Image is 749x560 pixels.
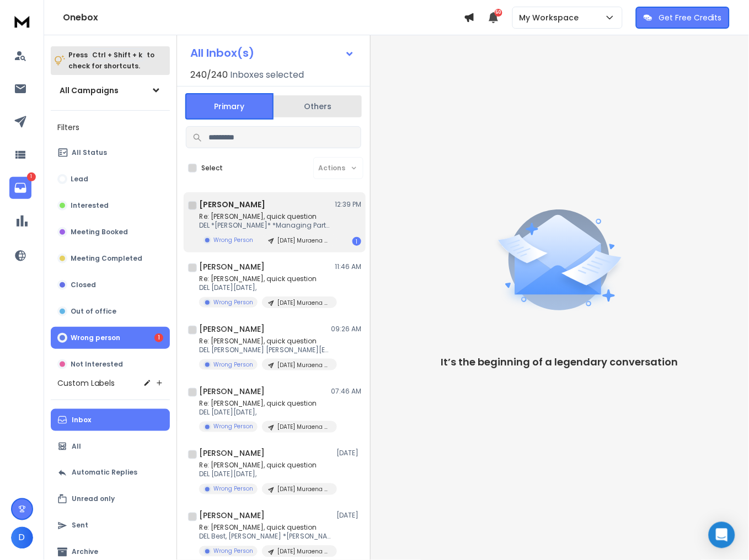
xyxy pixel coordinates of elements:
button: All Status [51,142,170,164]
p: Archive [72,548,98,557]
button: Unread only [51,488,170,510]
span: 240 / 240 [190,68,228,82]
button: Wrong person1 [51,327,170,349]
button: All Campaigns [51,79,170,101]
h1: All Inbox(s) [190,47,254,58]
p: Meeting Booked [71,228,128,236]
img: logo [11,11,33,31]
button: Interested [51,195,170,217]
button: Get Free Credits [636,7,730,29]
h1: [PERSON_NAME] [199,386,265,397]
p: [DATE] Muraena 3rd List [277,486,330,494]
p: DEL Best, [PERSON_NAME] *[PERSON_NAME] [199,532,331,541]
p: Out of office [71,307,116,316]
p: Wrong Person [213,485,253,493]
h1: [PERSON_NAME] [199,199,265,210]
label: Select [201,164,223,173]
p: [DATE] Muraena 3rd List [277,236,330,245]
p: 1 [27,173,36,181]
p: Wrong person [71,333,120,342]
div: 1 [154,333,163,342]
p: 11:46 AM [335,262,361,271]
p: Wrong Person [213,423,253,431]
p: Not Interested [71,360,123,369]
button: All Inbox(s) [181,42,363,64]
h1: All Campaigns [60,85,119,96]
button: Automatic Replies [51,462,170,484]
p: DEL [DATE][DATE], [199,408,331,417]
h3: Filters [51,120,170,135]
button: Closed [51,274,170,296]
button: Meeting Booked [51,221,170,243]
p: Get Free Credits [659,12,722,23]
p: Re: [PERSON_NAME], quick question [199,461,331,470]
p: DEL [DATE][DATE], [199,283,331,292]
p: DEL [PERSON_NAME] [PERSON_NAME][EMAIL_ADDRESS][DOMAIN_NAME] [PHONE_NUMBER] [199,346,331,354]
p: Closed [71,281,96,289]
p: [DATE] Muraena 3rd List [277,548,330,556]
p: Wrong Person [213,236,253,244]
h3: Inboxes selected [230,68,304,82]
p: Automatic Replies [72,469,137,477]
p: All [72,442,81,451]
p: DEL *[PERSON_NAME]* *Managing Partner* [199,221,331,230]
p: 12:39 PM [335,200,361,209]
p: My Workspace [520,12,584,23]
p: Unread only [72,495,115,504]
p: Meeting Completed [71,254,142,263]
button: Others [274,94,362,119]
p: Press to check for shortcuts. [68,50,154,72]
div: 1 [352,237,361,246]
span: 50 [495,9,502,17]
span: Ctrl + Shift + k [90,49,144,61]
p: Inbox [72,416,91,424]
p: Lead [71,175,88,184]
h1: [PERSON_NAME] [199,261,265,272]
p: Sent [72,521,88,530]
p: Interested [71,201,109,210]
p: [DATE] [336,449,361,458]
button: Not Interested [51,353,170,375]
h1: [PERSON_NAME] [199,510,265,521]
button: D [11,527,33,549]
p: Wrong Person [213,547,253,556]
p: Re: [PERSON_NAME], quick question [199,274,331,283]
p: Wrong Person [213,298,253,306]
p: All Status [72,148,107,157]
button: Out of office [51,300,170,322]
p: Wrong Person [213,360,253,369]
p: Re: [PERSON_NAME], quick question [199,212,331,221]
p: [DATE] Muraena 3rd List [277,361,330,369]
button: Sent [51,515,170,537]
p: [DATE] Muraena 3rd List [277,299,330,307]
button: Lead [51,168,170,190]
div: Open Intercom Messenger [709,522,735,548]
p: It’s the beginning of a legendary conversation [441,354,678,370]
button: Meeting Completed [51,247,170,270]
a: 1 [9,177,31,199]
h1: [PERSON_NAME] [199,324,265,335]
p: Re: [PERSON_NAME], quick question [199,524,331,532]
p: Re: [PERSON_NAME], quick question [199,399,331,408]
p: 09:26 AM [331,325,361,333]
p: Re: [PERSON_NAME], quick question [199,337,331,346]
p: [DATE] [336,511,361,520]
button: Inbox [51,409,170,431]
button: Primary [185,93,274,120]
button: All [51,435,170,457]
p: DEL [DATE][DATE], [199,470,331,479]
h1: Onebox [63,11,464,24]
h1: [PERSON_NAME] [199,448,265,459]
h3: Custom Labels [57,378,115,389]
p: 07:46 AM [331,387,361,396]
p: [DATE] Muraena 3rd List [277,423,330,432]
